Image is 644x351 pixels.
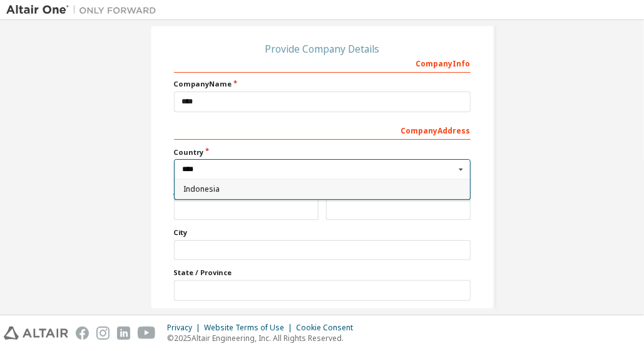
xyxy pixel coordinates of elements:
[204,323,296,333] div: Website Terms of Use
[138,327,156,340] img: youtube.svg
[174,53,471,73] div: Company Info
[174,45,471,53] div: Provide Company Details
[167,333,360,343] p: © 2025 Altair Engineering, Inc. All Rights Reserved.
[167,323,204,333] div: Privacy
[174,79,471,89] label: Company Name
[6,4,163,16] img: Altair One
[296,323,360,333] div: Cookie Consent
[4,327,68,340] img: altair_logo.svg
[183,186,461,193] span: Indonesia
[174,308,471,318] label: Postal Code
[174,228,471,238] label: City
[174,120,471,140] div: Company Address
[76,327,89,340] img: facebook.svg
[174,268,471,278] label: State / Province
[174,147,471,157] label: Country
[117,327,130,340] img: linkedin.svg
[96,327,110,340] img: instagram.svg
